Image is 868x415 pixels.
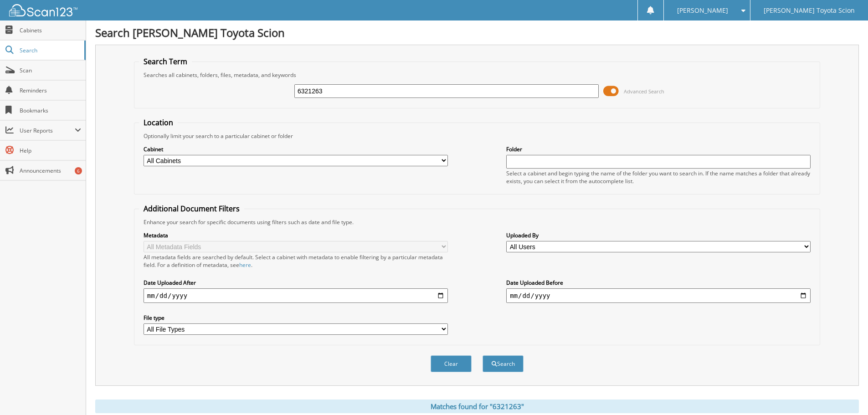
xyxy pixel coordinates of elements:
button: Clear [431,355,472,372]
label: Metadata [144,231,448,239]
div: Optionally limit your search to a particular cabinet or folder [139,132,815,140]
span: [PERSON_NAME] Toyota Scion [764,8,855,13]
label: File type [144,314,448,322]
input: end [506,288,811,303]
legend: Additional Document Filters [139,204,244,214]
span: Search [20,46,80,54]
label: Folder [506,145,811,153]
span: Cabinets [20,26,81,34]
h1: Search [PERSON_NAME] Toyota Scion [95,25,859,40]
span: Help [20,147,81,154]
button: Search [483,355,524,372]
span: [PERSON_NAME] [677,8,728,13]
div: All metadata fields are searched by default. Select a cabinet with metadata to enable filtering b... [144,253,448,269]
iframe: Chat Widget [822,371,868,415]
a: here [239,261,251,269]
span: Advanced Search [624,88,664,95]
span: Announcements [20,167,81,174]
div: Enhance your search for specific documents using filters such as date and file type. [139,218,815,226]
div: Select a cabinet and begin typing the name of the folder you want to search in. If the name match... [506,169,811,185]
span: User Reports [20,127,75,134]
div: Matches found for "6321263" [95,400,859,413]
label: Cabinet [144,145,448,153]
div: 6 [75,167,82,174]
img: scan123-logo-white.svg [9,4,77,16]
input: start [144,288,448,303]
span: Scan [20,67,81,74]
label: Date Uploaded After [144,279,448,287]
legend: Search Term [139,56,192,67]
div: Searches all cabinets, folders, files, metadata, and keywords [139,71,815,79]
span: Bookmarks [20,107,81,114]
legend: Location [139,118,178,128]
label: Uploaded By [506,231,811,239]
label: Date Uploaded Before [506,279,811,287]
span: Reminders [20,87,81,94]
